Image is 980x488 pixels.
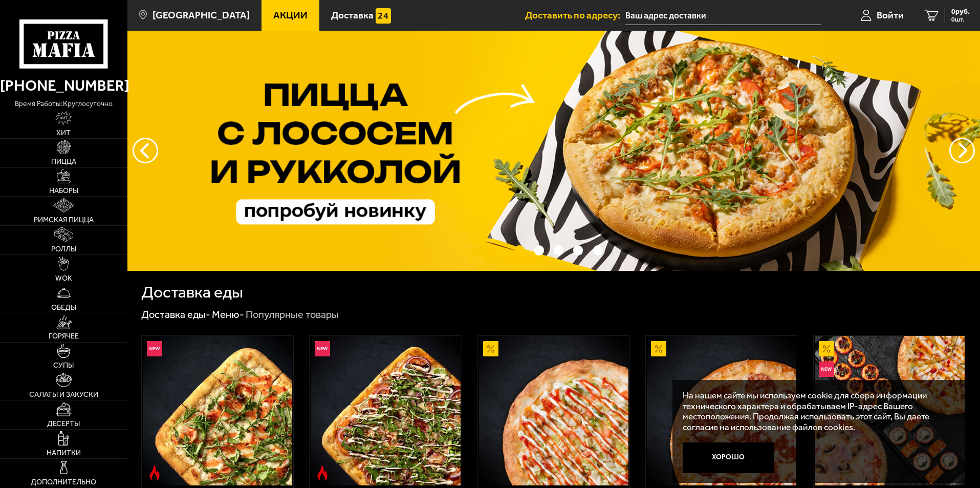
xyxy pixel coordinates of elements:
button: точки переключения [514,245,524,255]
img: Римская с креветками [143,336,292,485]
span: WOK [55,275,72,282]
button: точки переключения [554,245,563,255]
h1: Доставка еды [141,284,243,301]
a: НовинкаОстрое блюдоРимская с мясным ассорти [310,336,462,485]
a: Меню- [212,308,244,321]
span: Войти [877,10,904,20]
img: Новинка [315,341,330,356]
span: 0 шт. [951,16,970,23]
button: следующий [133,138,158,163]
a: Доставка еды- [141,308,210,321]
input: Ваш адрес доставки [625,6,821,25]
a: НовинкаОстрое блюдоРимская с креветками [142,336,294,485]
span: Напитки [47,450,81,457]
img: Акционный [819,341,834,356]
img: Острое блюдо [147,465,162,481]
img: 15daf4d41897b9f0e9f617042186c801.svg [376,8,391,24]
img: Всё включено [815,336,965,485]
button: Хорошо [683,442,775,473]
a: АкционныйНовинкаВсё включено [814,336,966,485]
button: точки переключения [573,245,583,255]
span: Акции [273,10,308,20]
span: Дополнительно [31,479,96,486]
img: Римская с мясным ассорти [311,336,460,485]
p: На нашем сайте мы используем cookie для сбора информации технического характера и обрабатываем IP... [683,390,950,433]
button: точки переключения [534,245,544,255]
span: Десерты [47,420,80,428]
button: предыдущий [949,138,975,163]
span: Салаты и закуски [29,391,98,398]
a: АкционныйПепперони 25 см (толстое с сыром) [646,336,798,485]
span: Горячее [49,333,79,340]
img: Новинка [147,341,162,356]
button: точки переключения [593,245,603,255]
img: Острое блюдо [315,465,330,481]
span: Супы [53,362,74,369]
span: 0 руб. [951,8,970,15]
a: АкционныйАль-Шам 25 см (тонкое тесто) [478,336,630,485]
span: Римская пицца [34,217,94,224]
span: Хит [56,130,71,137]
img: Аль-Шам 25 см (тонкое тесто) [479,336,628,485]
span: Роллы [51,246,76,253]
span: Обеды [51,304,76,311]
span: Наборы [49,187,78,195]
img: Акционный [483,341,498,356]
img: Новинка [819,362,834,377]
span: Доставить по адресу: [525,10,625,20]
span: Пицца [51,158,76,165]
img: Акционный [651,341,666,356]
div: Популярные товары [246,308,339,322]
span: [GEOGRAPHIC_DATA] [153,10,250,20]
img: Пепперони 25 см (толстое с сыром) [647,336,796,485]
span: Доставка [331,10,374,20]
